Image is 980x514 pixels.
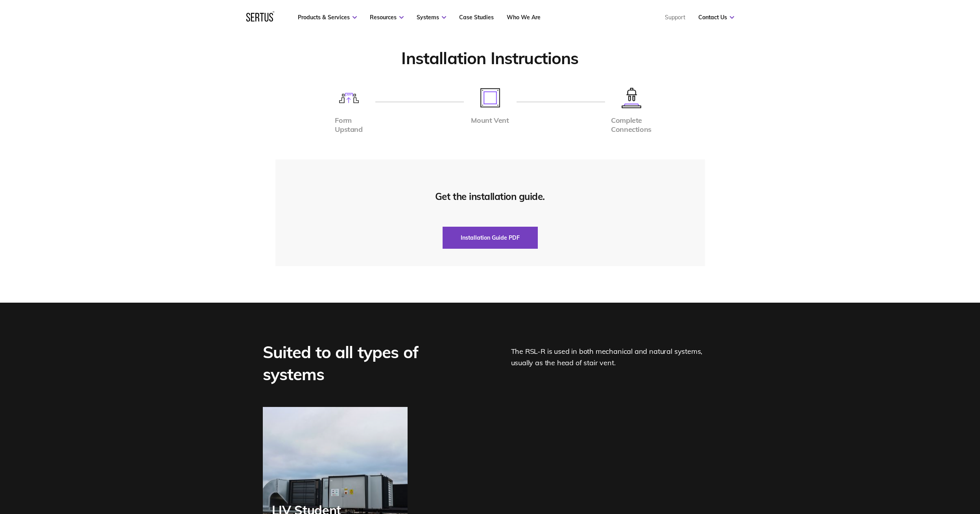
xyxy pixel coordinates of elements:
[511,341,718,385] div: The RSL-R is used in both mechanical and natural systems, usually as the head of stair vent.
[275,48,705,69] h2: Installation Instructions
[471,116,509,125] div: Mount Vent
[698,14,734,21] a: Contact Us
[435,190,545,202] div: Get the installation guide.
[459,14,494,21] a: Case Studies
[335,116,362,134] div: Form Upstand
[611,116,651,134] div: Complete Connections
[443,227,538,249] button: Installation Guide PDF
[665,14,685,21] a: Support
[417,14,446,21] a: Systems
[370,14,404,21] a: Resources
[507,14,541,21] a: Who We Are
[263,341,475,385] div: Suited to all types of systems
[298,14,357,21] a: Products & Services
